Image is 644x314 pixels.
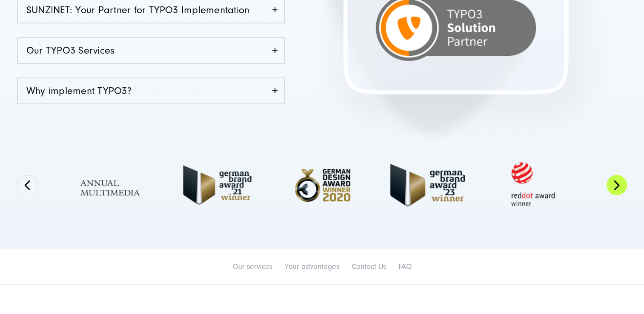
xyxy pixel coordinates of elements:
[285,262,339,271] a: Your advantages
[352,262,386,271] a: Contact Us
[18,38,284,63] a: Our TYPO3 Services
[17,175,37,195] button: Previous
[280,160,364,210] img: Full Service Digitalagentur - German Design Award Winner 2020
[18,78,284,103] a: Why implement TYPO3?
[491,159,575,211] img: Red Dot Award winner
[233,262,272,271] a: Our services
[386,161,469,209] img: German Brand Award 2023 Winner - fullservice digital agentur SUNZINET
[70,161,154,209] img: Full Service Digitalagentur - Annual Multimedia Awards (1)-PhotoRoom.png-PhotoRoom
[398,262,412,271] a: FAQ
[175,163,259,208] img: German Brand Award Winner 2021
[607,175,627,195] button: Next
